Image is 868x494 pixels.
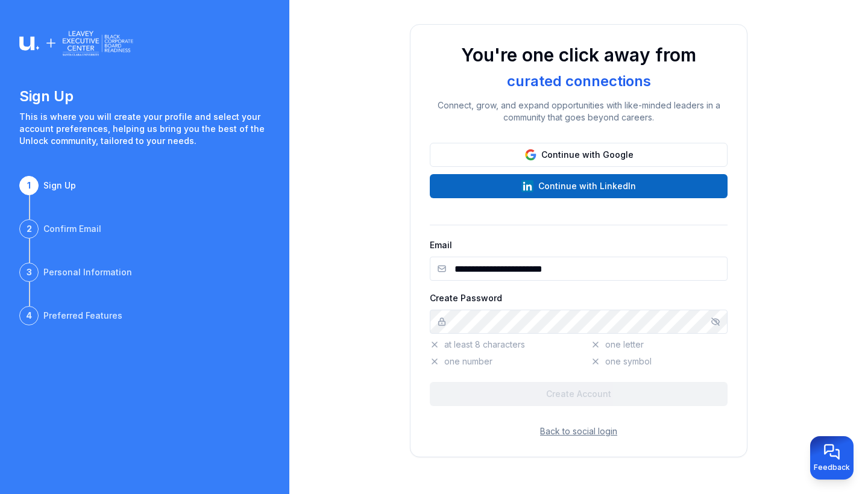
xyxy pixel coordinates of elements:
[430,240,452,250] label: Email
[19,111,270,147] p: This is where you will create your profile and select your account preferences, helping us bring ...
[430,339,567,351] p: at least 8 characters
[43,180,76,192] div: Sign Up
[430,143,728,167] button: Continue with Google
[19,176,39,195] div: 1
[814,463,850,472] span: Feedback
[540,425,617,437] button: Back to social login
[591,339,728,351] p: one letter
[19,219,39,239] div: 2
[810,436,854,480] button: Provide feedback
[43,223,101,235] div: Confirm Email
[502,70,656,92] div: curated connections
[43,310,122,322] div: Preferred Features
[19,263,39,282] div: 3
[43,266,132,278] div: Personal Information
[430,99,728,123] p: Connect, grow, and expand opportunities with like-minded leaders in a community that goes beyond ...
[19,87,270,106] h1: Sign Up
[19,29,133,58] img: Logo
[430,355,567,367] p: one number
[430,174,728,198] button: Continue with LinkedIn
[19,306,39,325] div: 4
[430,44,728,66] h1: You're one click away from
[711,317,720,327] button: Show/hide password
[430,293,502,303] label: Create Password
[591,355,728,367] p: one symbol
